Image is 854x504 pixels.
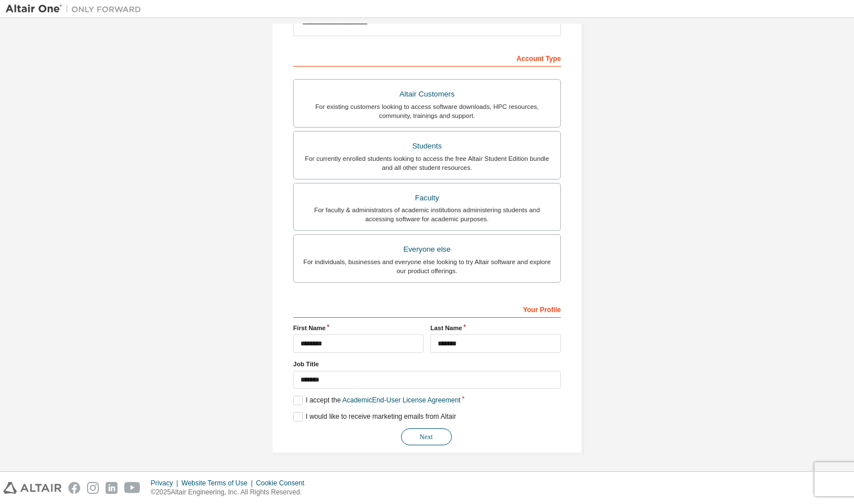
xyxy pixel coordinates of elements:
[401,428,452,445] button: Next
[293,323,424,332] label: First Name
[293,412,456,422] label: I would like to receive marketing emails from Altair
[342,396,460,404] a: Academic End-User License Agreement
[181,479,256,488] div: Website Terms of Use
[293,396,460,405] label: I accept the
[293,49,561,67] div: Account Type
[300,242,554,257] div: Everyone else
[6,3,147,15] img: Altair One
[300,190,554,206] div: Faculty
[3,482,62,494] img: altair_logo.svg
[293,360,561,369] label: Job Title
[68,482,80,494] img: facebook.svg
[300,102,554,120] div: For existing customers looking to access software downloads, HPC resources, community, trainings ...
[300,86,554,102] div: Altair Customers
[87,482,99,494] img: instagram.svg
[300,205,554,223] div: For faculty & administrators of academic institutions administering students and accessing softwa...
[106,482,117,494] img: linkedin.svg
[300,257,554,275] div: For individuals, businesses and everyone else looking to try Altair software and explore our prod...
[124,482,141,494] img: youtube.svg
[151,488,311,497] p: © 2025 Altair Engineering, Inc. All Rights Reserved.
[430,323,561,332] label: Last Name
[300,138,554,154] div: Students
[300,154,554,172] div: For currently enrolled students looking to access the free Altair Student Edition bundle and all ...
[256,479,311,488] div: Cookie Consent
[293,300,561,318] div: Your Profile
[151,479,181,488] div: Privacy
